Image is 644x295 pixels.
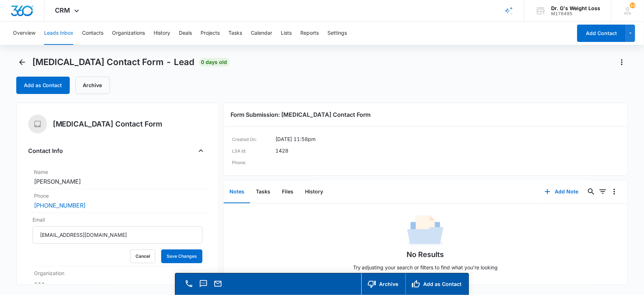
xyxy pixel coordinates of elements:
button: Contacts [82,22,103,45]
button: Add as Contact [16,77,70,94]
button: Leads Inbox [44,22,73,45]
button: Email [213,279,223,289]
div: notifications count [630,3,636,8]
div: account name [551,5,601,11]
span: 10 [630,3,636,8]
label: Name [34,168,201,176]
button: History [154,22,170,45]
div: Organization--- [28,266,207,290]
button: Lists [281,22,292,45]
a: [PHONE_NUMBER] [34,201,86,210]
button: Settings [327,22,347,45]
button: Notes [224,181,250,203]
button: Add Contact [577,25,626,42]
button: Projects [201,22,220,45]
button: Overview [13,22,35,45]
button: Tasks [250,181,276,203]
p: Try adjusting your search or filters to find what you’re looking for. [349,264,501,279]
h1: No Results [407,249,444,260]
img: No Data [407,213,443,249]
button: Tasks [228,22,242,45]
dd: 1428 [275,147,288,155]
input: Email [33,226,202,244]
button: Organizations [112,22,145,45]
button: History [299,181,329,203]
label: Organization [34,269,201,277]
a: Email [213,283,223,289]
button: Back [16,56,28,68]
dt: LSA Id: [232,147,275,155]
button: Save Changes [161,249,202,263]
dd: [PERSON_NAME] [34,177,201,186]
button: Cancel [130,249,155,263]
button: Actions [616,56,628,68]
h4: Contact Info [28,146,63,155]
button: Search... [585,186,597,197]
button: Archive [76,77,110,94]
a: Call [184,283,194,289]
button: Overflow Menu [609,186,620,197]
label: Email [33,216,202,223]
span: [MEDICAL_DATA] Contact Form - Lead [32,57,195,68]
button: Deals [179,22,192,45]
dd: [DATE] 11:58pm [275,135,315,144]
a: Text [198,283,209,289]
button: Add Note [537,183,585,200]
button: Filters [597,186,609,197]
div: account id [551,11,601,16]
dd: --- [34,278,201,287]
button: Text [198,279,209,289]
button: Archive [361,273,405,295]
label: Phone [34,192,201,200]
h3: Form Submission: [MEDICAL_DATA] Contact Form [231,110,621,119]
button: Reports [300,22,319,45]
button: Files [276,181,299,203]
button: Add as Contact [405,273,469,295]
button: Calendar [251,22,272,45]
dt: Phone: [232,158,275,167]
div: Phone[PHONE_NUMBER] [28,189,207,213]
div: Name[PERSON_NAME] [28,165,207,189]
dt: Created On: [232,135,275,144]
button: Call [184,279,194,289]
h5: [MEDICAL_DATA] Contact Form [53,119,163,129]
button: Close [195,145,207,157]
span: CRM [55,7,70,14]
span: 0 days old [199,58,229,67]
